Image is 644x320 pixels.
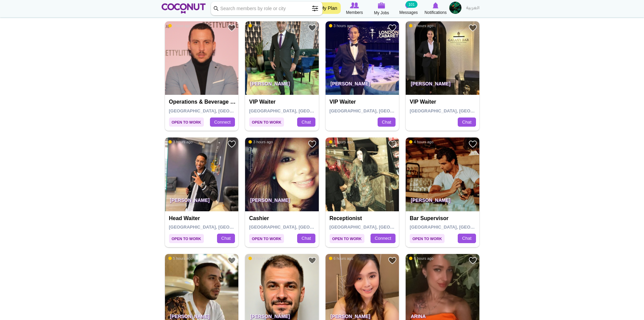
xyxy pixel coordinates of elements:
[326,76,399,95] p: [PERSON_NAME]
[248,140,273,144] span: 3 hours ago
[249,215,316,221] h4: Cashier
[330,225,426,230] span: [GEOGRAPHIC_DATA], [GEOGRAPHIC_DATA]
[308,24,316,32] a: Add to Favourites
[249,99,316,105] h4: VIP waiter
[330,108,426,113] span: [GEOGRAPHIC_DATA], [GEOGRAPHIC_DATA]
[168,140,193,144] span: 3 hours ago
[245,192,319,211] p: [PERSON_NAME]
[410,108,506,113] span: [GEOGRAPHIC_DATA], [GEOGRAPHIC_DATA]
[217,234,235,243] a: Chat
[162,3,206,14] img: Home
[346,9,363,16] span: Members
[469,140,477,148] a: Add to Favourites
[406,76,479,95] p: [PERSON_NAME]
[169,215,236,221] h4: Head Waiter
[308,256,316,265] a: Add to Favourites
[169,99,236,105] h4: Operations & Beverage Manager
[395,2,422,16] a: Messages Messages 101
[388,24,397,32] a: Add to Favourites
[169,234,204,243] span: Open to Work
[228,140,236,148] a: Add to Favourites
[249,234,284,243] span: Open to Work
[248,256,273,261] span: 4 hours ago
[249,225,345,230] span: [GEOGRAPHIC_DATA], [GEOGRAPHIC_DATA]
[249,108,345,113] span: [GEOGRAPHIC_DATA], [GEOGRAPHIC_DATA]
[249,118,284,127] span: Open to Work
[422,2,449,16] a: Notifications Notifications
[409,256,433,261] span: 6 hours ago
[330,215,397,221] h4: Receptionist
[463,2,483,15] a: العربية
[406,192,479,211] p: [PERSON_NAME]
[330,99,397,105] h4: VIP waiter
[368,2,395,16] a: My Jobs My Jobs
[406,1,417,8] small: 101
[469,24,477,32] a: Add to Favourites
[410,234,445,243] span: Open to Work
[228,256,236,265] a: Add to Favourites
[211,2,323,15] input: Search members by role or city
[341,2,368,16] a: Browse Members Members
[409,23,433,28] span: 3 hours ago
[317,2,341,14] a: My Plan
[378,2,385,8] img: My Jobs
[330,234,364,243] span: Open to Work
[409,140,433,144] span: 4 hours ago
[329,23,353,28] span: 3 hours ago
[297,118,315,127] a: Chat
[248,23,271,28] span: 1 hour ago
[425,9,447,16] span: Notifications
[458,118,476,127] a: Chat
[308,140,316,148] a: Add to Favourites
[165,192,239,211] p: [PERSON_NAME]
[388,256,397,265] a: Add to Favourites
[169,225,265,230] span: [GEOGRAPHIC_DATA], [GEOGRAPHIC_DATA]
[388,140,397,148] a: Add to Favourites
[329,256,353,261] span: 6 hours ago
[245,76,319,95] p: [PERSON_NAME]
[168,256,193,261] span: 5 hours ago
[469,256,477,265] a: Add to Favourites
[228,24,236,32] a: Add to Favourites
[329,140,353,144] span: 3 hours ago
[374,9,389,16] span: My Jobs
[169,108,265,113] span: [GEOGRAPHIC_DATA], [GEOGRAPHIC_DATA]
[168,23,191,28] span: 1 hour ago
[350,2,359,8] img: Browse Members
[458,234,476,243] a: Chat
[169,118,204,127] span: Open to Work
[210,118,235,127] a: Connect
[371,234,396,243] a: Connect
[297,234,315,243] a: Chat
[410,99,477,105] h4: VIP waiter
[410,225,506,230] span: [GEOGRAPHIC_DATA], [GEOGRAPHIC_DATA]
[433,2,438,8] img: Notifications
[399,9,418,16] span: Messages
[378,118,396,127] a: Chat
[410,215,477,221] h4: Bar Supervisor
[405,2,412,8] img: Messages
